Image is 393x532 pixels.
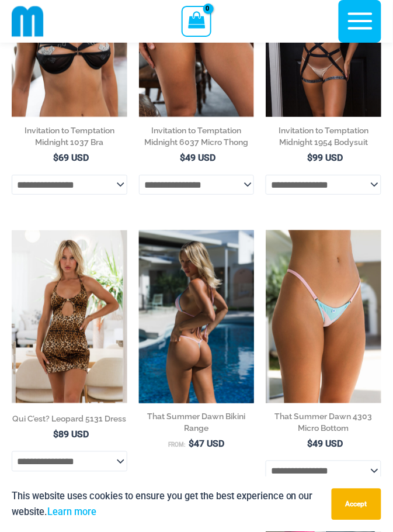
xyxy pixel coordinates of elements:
a: That Summer Dawn Bikini Range [139,411,255,438]
button: Accept [332,489,381,520]
img: That Summer Dawn 4303 Micro 01 [266,230,381,404]
a: Invitation to Temptation Midnight 1037 Bra [12,125,127,152]
h2: That Summer Dawn 4303 Micro Bottom [266,411,381,434]
bdi: 69 USD [53,152,89,163]
h2: Invitation to Temptation Midnight 1954 Bodysuit [266,125,381,148]
h2: Invitation to Temptation Midnight 1037 Bra [12,125,127,148]
span: $ [53,429,58,440]
bdi: 99 USD [307,152,343,163]
a: Invitation to Temptation Midnight 6037 Micro Thong [139,125,255,152]
bdi: 47 USD [189,438,224,450]
a: Learn more [47,507,96,518]
bdi: 49 USD [180,152,215,163]
span: $ [180,152,185,163]
h2: Qui C’est? Leopard 5131 Dress [12,413,127,425]
span: $ [307,438,312,450]
bdi: 89 USD [53,429,89,440]
a: That Summer Dawn 4303 Micro Bottom [266,411,381,438]
h2: Invitation to Temptation Midnight 6037 Micro Thong [139,125,255,148]
a: Invitation to Temptation Midnight 1954 Bodysuit [266,125,381,152]
img: That Summer Dawn 3063 Tri Top 4309 Micro 04 [139,230,255,404]
a: Qui C’est? Leopard 5131 Dress [12,413,127,429]
span: $ [307,152,312,163]
p: This website uses cookies to ensure you get the best experience on our website. [12,489,323,520]
img: cropped mm emblem [12,5,44,37]
h2: That Summer Dawn Bikini Range [139,411,255,434]
span: From: [168,442,186,448]
span: $ [53,152,58,163]
a: qui c'est leopard 5131 dress 01qui c'est leopard 5131 dress 04qui c'est leopard 5131 dress 04 [12,230,127,403]
img: qui c'est leopard 5131 dress 01 [12,230,127,403]
a: That Summer Dawn 3063 Tri Top 4303 Micro 06That Summer Dawn 3063 Tri Top 4309 Micro 04That Summer... [139,230,255,404]
a: View Shopping Cart, empty [182,6,211,36]
span: $ [189,438,194,450]
a: That Summer Dawn 4303 Micro 01That Summer Dawn 3063 Tri Top 4303 Micro 05That Summer Dawn 3063 Tr... [266,230,381,404]
bdi: 49 USD [307,438,343,450]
